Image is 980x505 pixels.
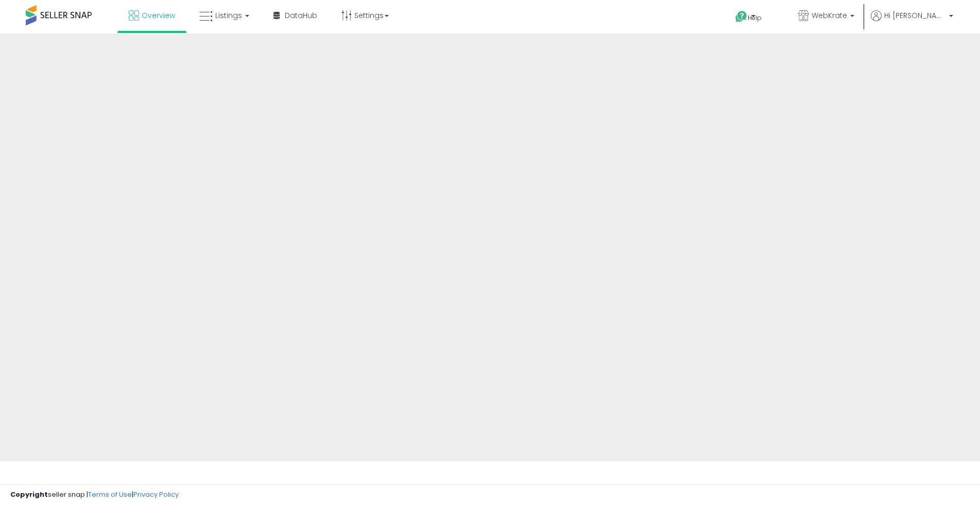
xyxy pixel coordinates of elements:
[727,3,782,33] a: Help
[812,10,847,21] span: WebKrate
[142,10,175,21] span: Overview
[285,10,317,21] span: DataHub
[871,10,953,33] a: Hi [PERSON_NAME]
[748,13,762,22] span: Help
[215,10,242,21] span: Listings
[735,10,748,23] i: Get Help
[884,10,946,21] span: Hi [PERSON_NAME]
